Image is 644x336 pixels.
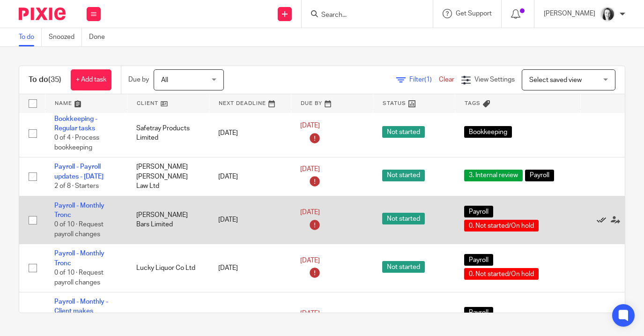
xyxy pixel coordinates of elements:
[29,75,61,85] h1: To do
[71,69,111,90] a: + Add task
[54,250,104,266] a: Payroll - Monthly Tronc
[424,76,432,83] span: (1)
[409,76,439,83] span: Filter
[54,183,99,189] span: 2 of 8 · Starters
[464,126,512,138] span: Bookkeeping
[127,196,209,244] td: [PERSON_NAME] Bars Limited
[161,77,168,83] span: All
[320,11,405,20] input: Search
[54,116,97,132] a: Bookkeeping - Regular tasks
[597,215,611,224] a: Mark as done
[209,157,291,196] td: [DATE]
[209,109,291,157] td: [DATE]
[464,170,523,181] span: 3. Internal review
[54,164,104,179] a: Payroll - Payroll updates - [DATE]
[464,307,493,319] span: Payroll
[464,254,493,266] span: Payroll
[474,76,515,83] span: View Settings
[54,269,104,286] span: 0 of 10 · Request payroll changes
[382,126,425,138] span: Not started
[465,101,481,106] span: Tags
[300,209,320,216] span: [DATE]
[382,213,425,224] span: Not started
[19,28,42,46] a: To do
[127,109,209,157] td: Safetray Products Limited
[127,157,209,196] td: [PERSON_NAME] [PERSON_NAME] Law Ltd
[209,244,291,292] td: [DATE]
[54,221,104,238] span: 0 of 10 · Request payroll changes
[209,196,291,244] td: [DATE]
[300,122,320,129] span: [DATE]
[48,76,61,83] span: (35)
[464,206,493,217] span: Payroll
[54,202,104,218] a: Payroll - Monthly Tronc
[529,77,582,83] span: Select saved view
[54,299,108,324] a: Payroll - Monthly - Client makes payments
[300,310,320,317] span: [DATE]
[439,76,454,83] a: Clear
[300,166,320,172] span: [DATE]
[19,7,66,20] img: Pixie
[54,134,99,151] span: 0 of 4 · Process bookkeeping
[382,261,425,273] span: Not started
[464,220,539,231] span: 0. Not started/On hold
[49,28,82,46] a: Snoozed
[127,244,209,292] td: Lucky Liquor Co Ltd
[89,28,112,46] a: Done
[600,7,615,22] img: T1JH8BBNX-UMG48CW64-d2649b4fbe26-512.png
[300,257,320,264] span: [DATE]
[382,170,425,181] span: Not started
[464,268,539,280] span: 0. Not started/On hold
[128,75,149,84] p: Due by
[525,170,554,181] span: Payroll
